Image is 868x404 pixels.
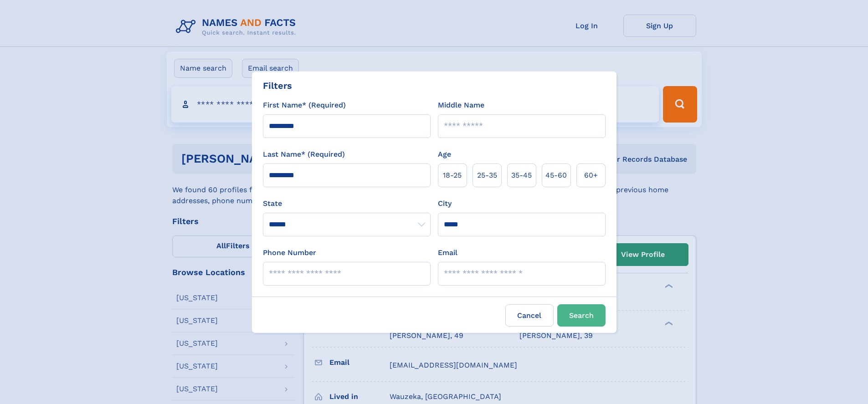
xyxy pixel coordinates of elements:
span: 35‑45 [511,170,532,181]
label: First Name* (Required) [263,100,346,111]
span: 60+ [584,170,598,181]
span: 45‑60 [545,170,567,181]
label: Cancel [505,304,554,327]
label: State [263,198,431,209]
button: Search [557,304,606,327]
span: 25‑35 [477,170,497,181]
label: Age [438,149,451,160]
label: City [438,198,452,209]
label: Middle Name [438,100,484,111]
label: Last Name* (Required) [263,149,345,160]
span: 18‑25 [443,170,462,181]
div: Filters [263,79,292,92]
label: Phone Number [263,247,316,258]
label: Email [438,247,457,258]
